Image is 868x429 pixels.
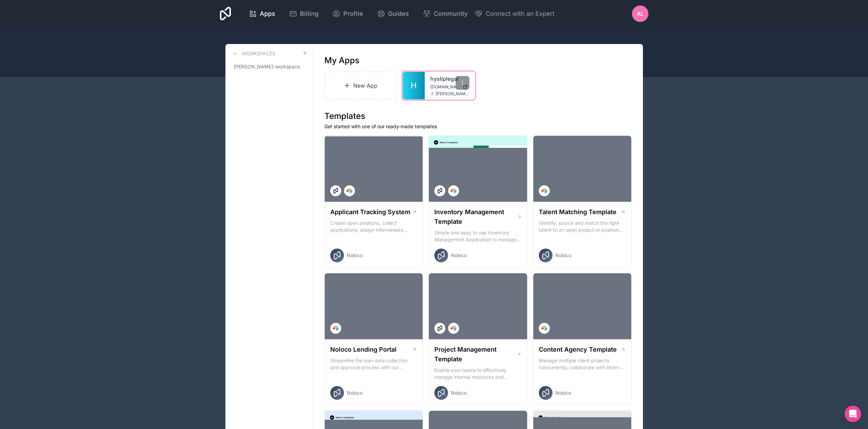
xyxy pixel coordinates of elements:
[845,406,861,422] div: Open Intercom Messenger
[542,326,547,331] img: Airtable Logo
[436,91,469,97] span: [PERSON_NAME][EMAIL_ADDRESS][DOMAIN_NAME]
[324,123,632,130] p: Get started with one of our ready-made templates
[451,252,467,259] span: Noloco
[555,252,571,259] span: Noloco
[333,326,338,331] img: Airtable Logo
[451,188,456,194] img: Airtable Logo
[434,367,522,381] p: Enable your teams to effectively manage internal resources and execute client projects on time.
[430,84,469,90] a: [DOMAIN_NAME]
[371,6,414,21] a: Guides
[539,357,626,371] p: Manage multiple client projects concurrently, collaborate with internal and external stakeholders...
[234,63,300,70] span: [PERSON_NAME]-workspace
[434,207,517,227] h1: Inventory Management Template
[637,10,644,18] span: AL
[242,50,275,57] h3: Workspaces
[388,9,409,19] span: Guides
[539,220,626,233] p: Identify, source and match the right talent to an open project or position with our Talent Matchi...
[231,60,308,73] a: [PERSON_NAME]-workspace
[324,111,632,122] h1: Templates
[434,229,522,243] p: Simple and easy to use Inventory Management Application to manage your stock, orders and Manufact...
[330,357,418,371] p: Streamline the loan data collection and approval process with our Lending Portal template.
[434,345,516,364] h1: Project Management Template
[475,9,555,19] button: Connect with an Expert
[330,345,397,354] h1: Noloco Lending Portal
[347,252,363,259] span: Noloco
[403,72,425,99] a: H
[555,389,571,396] span: Noloco
[231,49,275,58] a: Workspaces
[300,9,319,19] span: Billing
[330,207,410,217] h1: Applicant Tracking System
[451,326,456,331] img: Airtable Logo
[417,6,473,21] a: Community
[542,188,547,194] img: Airtable Logo
[411,80,417,91] span: H
[260,9,275,19] span: Apps
[434,9,468,19] span: Community
[283,6,324,21] a: Billing
[327,6,369,21] a: Profile
[330,220,418,233] p: Create open positions, collect applications, assign interviewers, centralise candidate feedback a...
[539,207,616,217] h1: Talent Matching Template
[324,55,359,66] h1: My Apps
[430,84,460,90] span: [DOMAIN_NAME]
[486,9,555,19] span: Connect with an Expert
[243,6,281,21] a: Apps
[451,389,467,396] span: Noloco
[343,9,363,19] span: Profile
[539,345,617,354] h1: Content Agency Template
[430,75,469,83] a: hysliplegal
[324,71,397,100] a: New App
[347,389,363,396] span: Noloco
[347,188,352,194] img: Airtable Logo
